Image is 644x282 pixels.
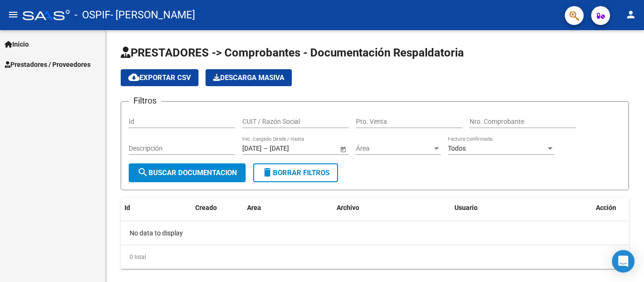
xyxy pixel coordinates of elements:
[5,39,29,49] span: Inicio
[247,204,261,211] span: Area
[5,59,91,70] span: Prestadores / Proveedores
[270,145,316,153] input: Fecha fin
[242,145,262,153] input: Fecha inicio
[454,204,478,211] span: Usuario
[128,73,191,82] span: Exportar CSV
[262,167,273,178] mat-icon: delete
[337,204,359,211] span: Archivo
[592,198,639,218] datatable-header-cell: Acción
[137,169,237,177] span: Buscar Documentacion
[213,73,284,82] span: Descarga Masiva
[264,145,268,153] span: –
[451,198,592,218] datatable-header-cell: Usuario
[195,204,217,211] span: Creado
[448,145,466,152] span: Todos
[121,245,629,269] div: 0 total
[137,167,149,178] mat-icon: search
[596,204,616,211] span: Acción
[121,69,198,86] button: Exportar CSV
[625,9,636,20] mat-icon: person
[612,250,635,273] div: Open Intercom Messenger
[124,204,130,211] span: Id
[356,145,432,153] span: Área
[110,5,195,25] span: - [PERSON_NAME]
[121,198,158,218] datatable-header-cell: Id
[8,9,19,20] mat-icon: menu
[243,198,333,218] datatable-header-cell: Area
[128,72,140,83] mat-icon: cloud_download
[129,163,246,182] button: Buscar Documentacion
[121,221,629,245] div: No data to display
[74,5,110,25] span: - OSPIF
[191,198,243,218] datatable-header-cell: Creado
[333,198,451,218] datatable-header-cell: Archivo
[206,69,292,86] button: Descarga Masiva
[262,169,330,177] span: Borrar Filtros
[129,94,161,107] h3: Filtros
[206,69,292,86] app-download-masive: Descarga masiva de comprobantes (adjuntos)
[121,46,464,59] span: PRESTADORES -> Comprobantes - Documentación Respaldatoria
[338,144,348,154] button: Open calendar
[253,163,338,182] button: Borrar Filtros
